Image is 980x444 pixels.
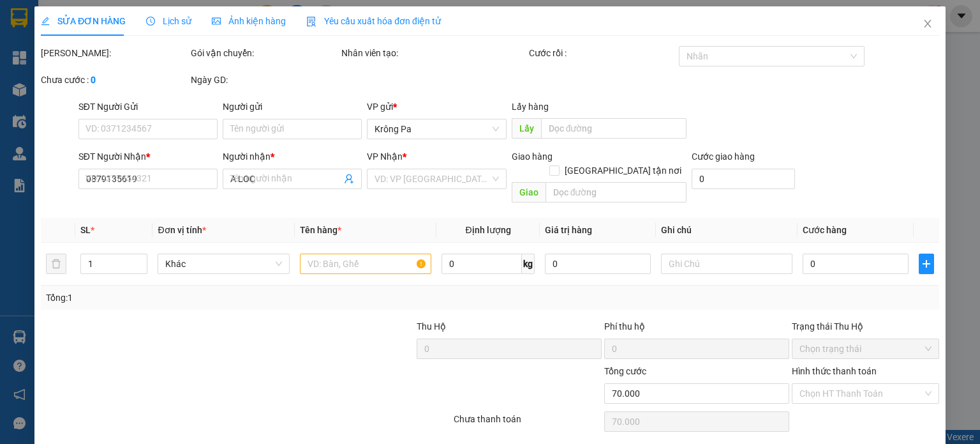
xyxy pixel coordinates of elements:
[511,182,545,203] span: Giao
[80,225,91,235] span: SL
[300,225,341,235] span: Tên hàng
[545,182,687,203] input: Dọc đường
[661,254,792,274] input: Ghi Chú
[511,118,540,139] span: Lấy
[341,46,526,60] div: Nhân viên tạo:
[41,46,188,60] div: [PERSON_NAME]:
[46,291,379,305] div: Tổng: 1
[78,149,218,164] div: SĐT Người Nhận
[146,16,191,26] span: Lịch sử
[306,17,316,27] img: icon
[540,118,687,139] input: Dọc đường
[656,218,798,243] th: Ghi chú
[529,46,676,60] div: Cước rồi :
[191,73,338,87] div: Ngày GD:
[511,102,548,112] span: Lấy hàng
[344,174,354,184] span: user-add
[46,254,66,274] button: delete
[223,149,362,164] div: Người nhận
[919,259,933,269] span: plus
[306,16,441,26] span: Yêu cầu xuất hóa đơn điện tử
[692,169,795,189] input: Cước giao hàng
[78,100,218,114] div: SĐT Người Gửi
[604,319,789,339] div: Phí thu hộ
[300,254,431,274] input: VD: Bàn, Ghế
[545,225,592,235] span: Giá trị hàng
[799,339,932,358] span: Chọn trạng thái
[375,119,498,139] span: Krông Pa
[41,17,50,26] span: edit
[158,225,205,235] span: Đơn vị tính
[910,6,946,42] button: Close
[191,46,338,60] div: Gói vận chuyển:
[367,100,506,114] div: VP gửi
[165,254,281,273] span: Khác
[452,412,602,434] div: Chưa thanh toán
[41,16,126,26] span: SỬA ĐƠN HÀNG
[146,17,155,26] span: clock-circle
[416,321,445,332] span: Thu Hộ
[919,254,934,274] button: plus
[91,75,96,85] b: 0
[604,366,646,376] span: Tổng cước
[465,225,510,235] span: Định lượng
[923,19,933,29] span: close
[803,225,847,235] span: Cước hàng
[212,17,221,26] span: picture
[792,319,939,333] div: Trạng thái Thu Hộ
[560,164,687,178] span: [GEOGRAPHIC_DATA] tận nơi
[41,73,188,87] div: Chưa cước :
[367,151,403,162] span: VP Nhận
[212,16,286,26] span: Ảnh kiện hàng
[223,100,362,114] div: Người gửi
[692,151,755,162] label: Cước giao hàng
[792,366,877,376] label: Hình thức thanh toán
[511,151,552,162] span: Giao hàng
[522,254,535,274] span: kg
